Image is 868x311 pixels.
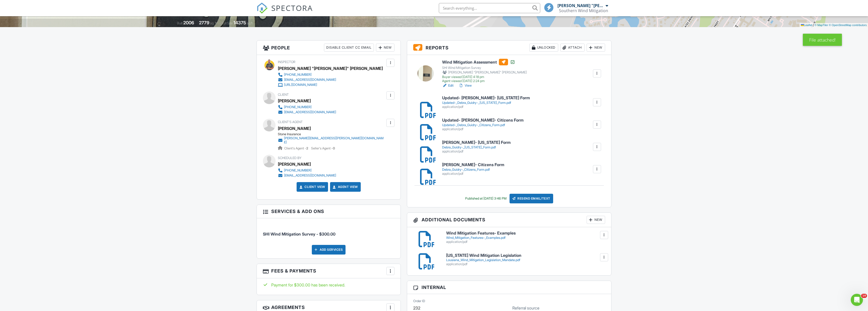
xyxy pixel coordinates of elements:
div: [EMAIL_ADDRESS][DOMAIN_NAME] [284,110,336,114]
span: 10 [861,294,867,298]
div: application/pdf [442,127,523,131]
div: Resend Email/Text [510,194,553,203]
h3: People [257,41,401,55]
div: [PHONE_NUMBER] [284,168,312,172]
a: Wind Mitigation Features- Examples Wind_Mitigation_Features-_Examples.pdf application/pdf [446,231,605,244]
div: [PHONE_NUMBER] [284,73,312,77]
li: Service: SHI Wind Mitigation Survey [263,222,394,241]
span: Client's Agent - [284,146,309,150]
h6: Wind Mitigation Features- Examples [446,231,605,236]
span: | [813,24,814,27]
a: Updated- [PERSON_NAME]- [US_STATE] Form Updated-_Debra_Guidry-_[US_STATE]_Form.pdf application/pdf [442,96,530,109]
a: [EMAIL_ADDRESS][DOMAIN_NAME] [278,110,336,115]
a: View [459,83,472,88]
div: [URL][DOMAIN_NAME] [284,83,317,87]
span: SHI Wind Mitigation Survey - $300.00 [263,231,335,237]
a: [PERSON_NAME]- [US_STATE] Form Debra_Guidry-_[US_STATE]_Form.pdf application/pdf [442,140,511,153]
a: [PHONE_NUMBER] [278,168,336,173]
a: Edit [442,83,454,88]
h3: Internal [407,281,611,294]
div: Wind_Mitigation_Features-_Examples.pdf [446,236,605,240]
div: application/pdf [442,105,530,109]
div: [PERSON_NAME] [278,97,311,105]
div: Payment for $300.00 has been received. [263,282,394,288]
label: Order ID [413,299,425,303]
h3: Fees & Payments [257,264,401,278]
div: [PERSON_NAME] [278,160,311,168]
div: Lousiana_Wind_Mitigation_Legislation_Mandate.pdf [446,258,605,262]
span: Inspector [278,60,295,64]
a: [US_STATE] Wind Mitigation Legislation Lousiana_Wind_Mitigation_Legislation_Mandate.pdf applicati... [446,253,605,266]
a: © OpenStreetMap contributors [829,24,867,27]
iframe: Intercom live chat [851,294,863,306]
strong: 0 [333,146,335,150]
div: New [587,216,605,224]
a: [PERSON_NAME][EMAIL_ADDRESS][PERSON_NAME][DOMAIN_NAME] [278,136,385,144]
div: File attached! [803,34,842,46]
label: Referral source [512,305,539,311]
div: SHI Wind Mitigation Survey [442,66,527,70]
div: Published at [DATE] 3:46 PM [465,197,507,201]
div: [PERSON_NAME] "[PERSON_NAME]" [PERSON_NAME] [557,3,604,8]
div: 2779 [199,20,209,25]
div: 14375 [233,20,246,25]
div: Updated-_Debra_Guidry-_Citizens_Form.pdf [442,123,523,127]
div: Buyer viewed [DATE] 4:18 pm [442,75,527,79]
div: [PERSON_NAME] "[PERSON_NAME]" [PERSON_NAME] [278,65,383,72]
div: New [376,44,394,52]
div: Stone Insurance [278,132,389,136]
h3: Reports [407,41,611,55]
div: Debra_Guidry-_[US_STATE]_Form.pdf [442,145,511,149]
span: Client [278,93,289,96]
div: application/pdf [442,149,511,153]
span: sq. ft. [210,21,217,25]
img: The Best Home Inspection Software - Spectora [257,3,268,14]
h3: Services & Add ons [257,205,401,218]
h3: Additional Documents [407,213,611,227]
span: Scheduled By [278,156,301,160]
a: Updated- [PERSON_NAME]- Citizens Form Updated-_Debra_Guidry-_Citizens_Form.pdf application/pdf [442,118,523,131]
a: [PHONE_NUMBER] [278,72,379,77]
a: [PHONE_NUMBER] [278,105,336,110]
div: [PERSON_NAME] "[PERSON_NAME]" [PERSON_NAME] [442,70,527,75]
div: Agent viewed [DATE] 2:24 pm [442,79,527,83]
div: Unlocked [529,44,558,52]
a: Wind Mitigation Assessment SHI Wind Mitigation Survey [PERSON_NAME] "[PERSON_NAME]" [PERSON_NAME]... [442,59,527,83]
div: Updated-_Debra_Guidry-_[US_STATE]_Form.pdf [442,101,530,105]
div: [PERSON_NAME][EMAIL_ADDRESS][PERSON_NAME][DOMAIN_NAME] [284,136,385,144]
div: [PERSON_NAME] [278,125,311,132]
a: [URL][DOMAIN_NAME] [278,82,379,87]
h6: Updated- [PERSON_NAME]- [US_STATE] Form [442,96,530,100]
strong: 2 [306,146,308,150]
input: Search everything... [439,3,540,13]
div: Disable Client CC Email [324,44,374,52]
div: application/pdf [446,262,605,266]
a: SPECTORA [257,7,313,17]
span: Seller's Agent - [311,146,335,150]
div: Debra_Guidry-_Citizens_Form.pdf [442,168,504,172]
div: [EMAIL_ADDRESS][DOMAIN_NAME] [284,173,336,178]
div: New [587,44,605,52]
span: sq.ft. [247,21,253,25]
div: [PHONE_NUMBER] [284,105,312,109]
span: Built [177,21,183,25]
a: Client View [298,184,325,189]
span: Client's Agent [278,120,303,124]
div: Attach [560,44,585,52]
div: application/pdf [446,240,605,244]
a: [EMAIL_ADDRESS][DOMAIN_NAME] [278,173,336,178]
div: Add Services [312,245,346,255]
span: Lot Size [222,21,233,25]
a: Leaflet [801,24,812,27]
span: SPECTORA [271,3,313,13]
div: [EMAIL_ADDRESS][DOMAIN_NAME] [284,78,336,82]
div: application/pdf [442,172,504,176]
div: 2006 [183,20,194,25]
h6: Wind Mitigation Assessment [442,59,527,65]
a: Agent View [332,184,358,189]
a: [PERSON_NAME]- Citizens Form Debra_Guidry-_Citizens_Form.pdf application/pdf [442,163,504,176]
h6: [PERSON_NAME]- [US_STATE] Form [442,140,511,145]
a: © MapTiler [815,24,828,27]
h6: [US_STATE] Wind Mitigation Legislation [446,253,605,258]
h6: Updated- [PERSON_NAME]- Citizens Form [442,118,523,123]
